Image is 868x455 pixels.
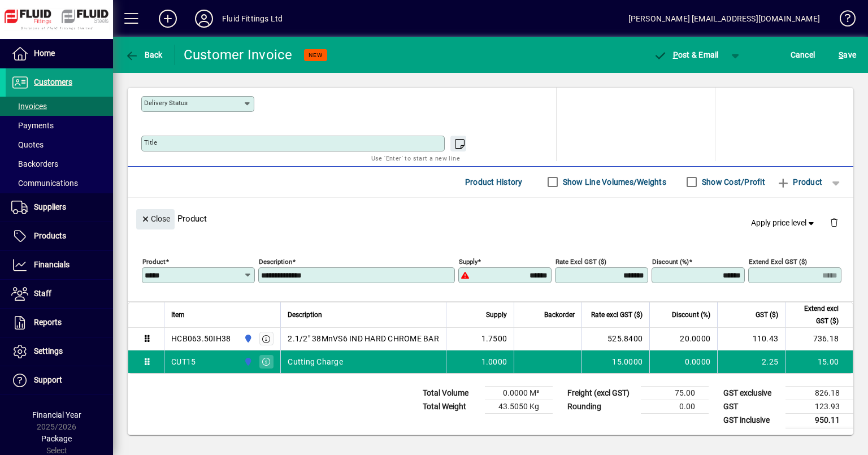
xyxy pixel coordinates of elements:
[142,257,166,265] mat-label: Product
[122,45,166,65] button: Back
[672,309,710,321] span: Discount (%)
[717,328,785,350] td: 110.43
[673,50,678,59] span: P
[821,209,848,236] button: Delete
[144,138,157,146] mat-label: Title
[6,366,113,395] a: Support
[34,77,72,86] span: Customers
[241,332,254,345] span: AUCKLAND
[113,45,175,65] app-page-header-button: Back
[591,309,643,321] span: Rate excl GST ($)
[11,159,58,168] span: Backorders
[184,46,293,64] div: Customer Invoice
[839,46,856,64] span: ave
[751,217,817,229] span: Apply price level
[34,49,55,58] span: Home
[34,318,62,327] span: Reports
[11,140,44,149] span: Quotes
[128,198,853,239] div: Product
[150,8,186,29] button: Add
[481,333,507,344] span: 1.7500
[718,400,785,413] td: GST
[171,356,196,367] div: CUT15
[6,309,113,337] a: Reports
[756,309,778,321] span: GST ($)
[34,289,51,298] span: Staff
[589,333,643,344] div: 525.8400
[785,386,853,400] td: 826.18
[136,209,175,229] button: Close
[133,213,177,223] app-page-header-button: Close
[186,8,222,29] button: Profile
[6,222,113,250] a: Products
[649,350,717,373] td: 0.0000
[171,333,231,344] div: HCB063.50IH38
[11,102,47,111] span: Invoices
[6,174,113,193] a: Communications
[821,217,848,227] app-page-header-button: Delete
[544,309,575,321] span: Backorder
[839,50,843,59] span: S
[785,413,853,427] td: 950.11
[417,400,485,413] td: Total Weight
[641,386,709,400] td: 75.00
[6,40,113,68] a: Home
[11,179,78,188] span: Communications
[562,400,641,413] td: Rounding
[288,309,322,321] span: Description
[34,231,66,240] span: Products
[41,434,72,443] span: Package
[652,257,689,265] mat-label: Discount (%)
[776,173,822,191] span: Product
[481,356,507,367] span: 1.0000
[485,400,553,413] td: 43.5050 Kg
[6,193,113,222] a: Suppliers
[461,172,527,192] button: Product History
[459,257,478,265] mat-label: Supply
[561,176,666,188] label: Show Line Volumes/Weights
[6,251,113,279] a: Financials
[171,309,185,321] span: Item
[653,50,719,59] span: ost & Email
[648,45,724,65] button: Post & Email
[562,386,641,400] td: Freight (excl GST)
[792,302,839,327] span: Extend excl GST ($)
[788,45,818,65] button: Cancel
[6,116,113,135] a: Payments
[34,375,62,384] span: Support
[785,350,853,373] td: 15.00
[34,346,63,356] span: Settings
[486,309,507,321] span: Supply
[718,386,785,400] td: GST exclusive
[288,356,343,367] span: Cutting Charge
[6,337,113,366] a: Settings
[309,51,323,59] span: NEW
[589,356,643,367] div: 15.0000
[747,213,821,233] button: Apply price level
[785,400,853,413] td: 123.93
[749,257,807,265] mat-label: Extend excl GST ($)
[417,386,485,400] td: Total Volume
[628,10,820,28] div: [PERSON_NAME] [EMAIL_ADDRESS][DOMAIN_NAME]
[791,46,815,64] span: Cancel
[144,99,188,107] mat-label: Delivery status
[371,151,460,164] mat-hint: Use 'Enter' to start a new line
[485,386,553,400] td: 0.0000 M³
[717,350,785,373] td: 2.25
[555,257,606,265] mat-label: Rate excl GST ($)
[125,50,163,59] span: Back
[222,10,283,28] div: Fluid Fittings Ltd
[32,410,81,419] span: Financial Year
[259,257,292,265] mat-label: Description
[6,154,113,174] a: Backorders
[6,97,113,116] a: Invoices
[288,333,439,344] span: 2.1/2" 38MnVS6 IND HARD CHROME BAR
[241,356,254,368] span: AUCKLAND
[836,45,859,65] button: Save
[6,135,113,154] a: Quotes
[641,400,709,413] td: 0.00
[34,202,66,211] span: Suppliers
[6,280,113,308] a: Staff
[700,176,765,188] label: Show Cost/Profit
[34,260,70,269] span: Financials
